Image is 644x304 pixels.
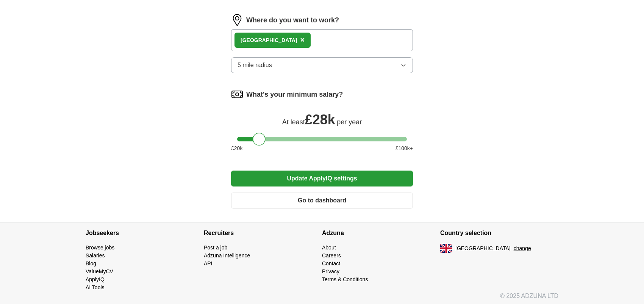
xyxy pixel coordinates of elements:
[246,15,339,25] label: Where do you want to work?
[305,112,335,127] span: £ 28k
[86,260,96,266] a: Blog
[231,88,243,100] img: salary.png
[231,171,413,186] button: Update ApplyIQ settings
[246,89,343,100] label: What's your minimum salary?
[322,244,336,251] a: About
[204,252,250,259] a: Adzuna Intelligence
[86,276,105,282] a: ApplyIQ
[86,284,105,290] a: AI Tools
[322,260,340,266] a: Contact
[395,144,413,152] span: £ 100 k+
[322,252,341,259] a: Careers
[86,268,113,274] a: ValueMyCV
[455,244,511,252] span: [GEOGRAPHIC_DATA]
[440,244,452,253] img: UK flag
[231,57,413,73] button: 5 mile radius
[204,244,227,251] a: Post a job
[86,252,105,259] a: Salaries
[86,244,114,251] a: Browse jobs
[300,34,305,46] button: ×
[514,244,531,252] button: change
[204,260,213,266] a: API
[231,144,242,152] span: £ 20 k
[440,223,558,244] h4: Country selection
[238,61,272,70] span: 5 mile radius
[241,36,297,44] div: [GEOGRAPHIC_DATA]
[231,193,413,208] button: Go to dashboard
[322,268,339,274] a: Privacy
[337,118,362,126] span: per year
[282,118,305,126] span: At least
[300,36,305,44] span: ×
[231,14,243,26] img: location.png
[322,276,368,282] a: Terms & Conditions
